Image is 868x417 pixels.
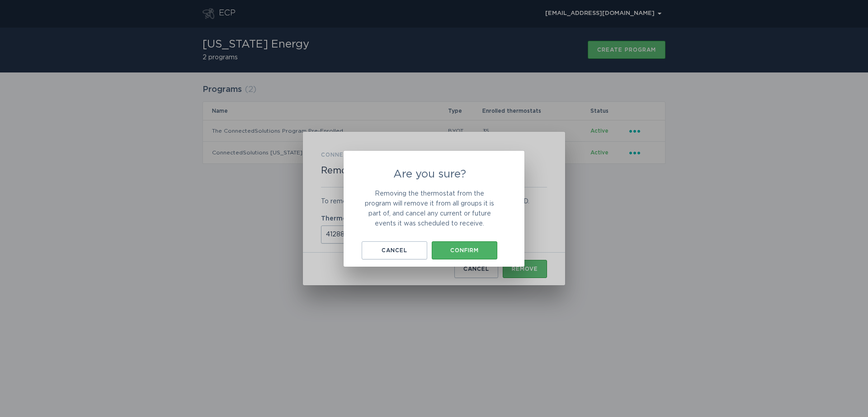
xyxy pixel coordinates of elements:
h2: Are you sure? [362,169,497,180]
div: Cancel [366,248,423,253]
div: Confirm [436,248,493,253]
p: Removing the thermostat from the program will remove it from all groups it is part of, and cancel... [362,189,497,229]
div: Are you sure? [344,151,524,267]
button: Confirm [432,241,497,259]
button: Cancel [362,241,427,259]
